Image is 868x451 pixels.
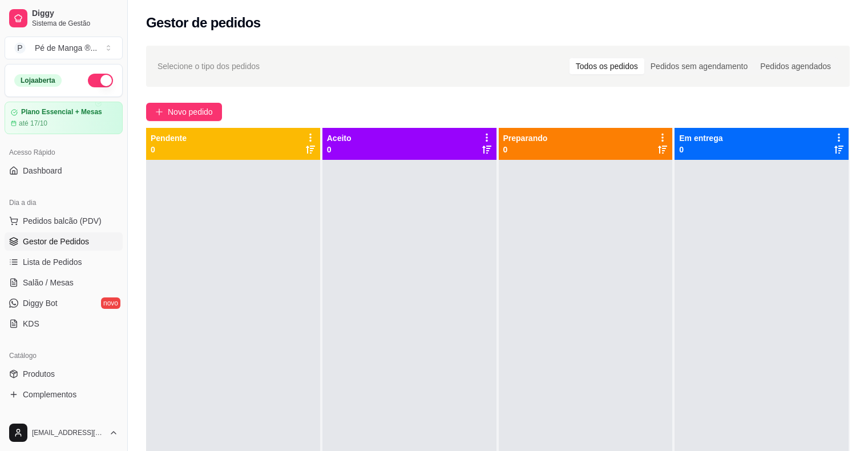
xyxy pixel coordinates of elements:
span: [EMAIL_ADDRESS][DOMAIN_NAME] [32,428,104,437]
div: Catálogo [5,347,123,365]
span: plus [155,108,163,116]
p: 0 [679,144,722,155]
button: [EMAIL_ADDRESS][DOMAIN_NAME] [5,419,123,446]
p: Pendente [151,132,187,144]
a: Lista de Pedidos [5,253,123,271]
a: Complementos [5,385,123,404]
div: Pedidos agendados [754,58,837,74]
div: Loja aberta [14,74,62,87]
span: Gestor de Pedidos [23,236,89,247]
span: Pedidos balcão (PDV) [23,215,102,227]
article: até 17/10 [19,119,47,128]
p: Em entrega [679,132,722,144]
p: 0 [503,144,548,155]
a: Diggy Botnovo [5,294,123,312]
div: Pedidos sem agendamento [644,58,754,74]
button: Novo pedido [146,103,222,121]
div: Pé de Manga ® ... [35,42,97,54]
div: Acesso Rápido [5,143,123,162]
p: Preparando [503,132,548,144]
div: Todos os pedidos [570,58,644,74]
a: Produtos [5,365,123,383]
span: Sistema de Gestão [32,19,118,28]
p: 0 [327,144,352,155]
p: Aceito [327,132,352,144]
span: Lista de Pedidos [23,256,82,268]
span: Diggy Bot [23,297,58,309]
a: DiggySistema de Gestão [5,5,123,32]
div: Dia a dia [5,194,123,212]
a: KDS [5,315,123,333]
span: Novo pedido [168,106,213,118]
a: Plano Essencial + Mesasaté 17/10 [5,102,123,134]
p: 0 [151,144,187,155]
article: Plano Essencial + Mesas [21,108,102,116]
span: Produtos [23,368,55,380]
span: Selecione o tipo dos pedidos [158,60,260,73]
button: Pedidos balcão (PDV) [5,212,123,230]
button: Select a team [5,37,123,59]
button: Alterar Status [88,74,113,87]
span: P [14,42,26,54]
span: Complementos [23,389,76,400]
span: Diggy [32,9,118,19]
span: KDS [23,318,39,329]
a: Gestor de Pedidos [5,232,123,251]
h2: Gestor de pedidos [146,14,261,32]
a: Dashboard [5,162,123,180]
span: Salão / Mesas [23,277,74,288]
span: Dashboard [23,165,62,176]
a: Salão / Mesas [5,273,123,292]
